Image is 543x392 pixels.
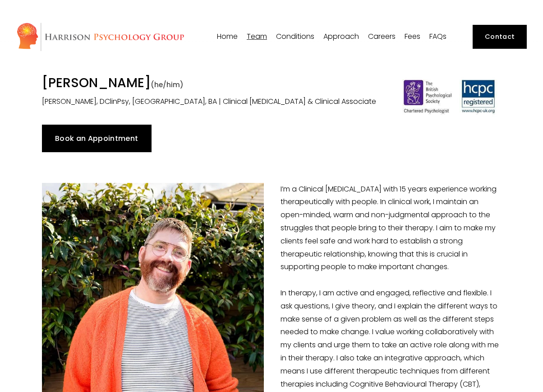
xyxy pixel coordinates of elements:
[368,33,396,41] a: Careers
[473,25,527,49] a: Contact
[405,33,420,41] a: Fees
[42,95,382,108] p: [PERSON_NAME], DClinPsy, [GEOGRAPHIC_DATA], BA | Clinical [MEDICAL_DATA] & Clinical Associate
[151,80,184,89] span: (he/him)
[16,22,184,51] img: Harrison Psychology Group
[429,33,446,41] a: FAQs
[276,33,314,40] span: Conditions
[323,33,359,41] a: folder dropdown
[217,33,238,41] a: Home
[42,75,382,93] h1: [PERSON_NAME]
[42,125,152,152] a: Book an Appointment
[276,33,314,41] a: folder dropdown
[247,33,267,41] a: folder dropdown
[247,33,267,40] span: Team
[323,33,359,40] span: Approach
